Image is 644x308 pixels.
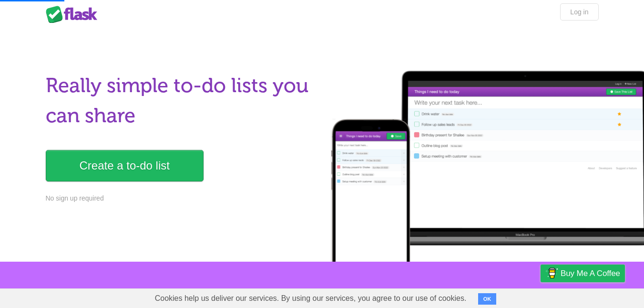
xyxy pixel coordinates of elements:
img: Buy me a coffee [545,265,558,281]
div: Flask Lists [46,6,103,23]
p: No sign up required [46,193,317,203]
a: Buy me a coffee [541,265,625,282]
span: Cookies help us deliver our services. By using our services, you agree to our use of cookies. [145,289,476,308]
a: Create a to-do list [46,150,204,181]
span: Buy me a coffee [561,265,620,282]
a: Log in [560,3,598,21]
button: OK [478,293,497,305]
h1: Really simple to-do lists you can share [46,71,317,131]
